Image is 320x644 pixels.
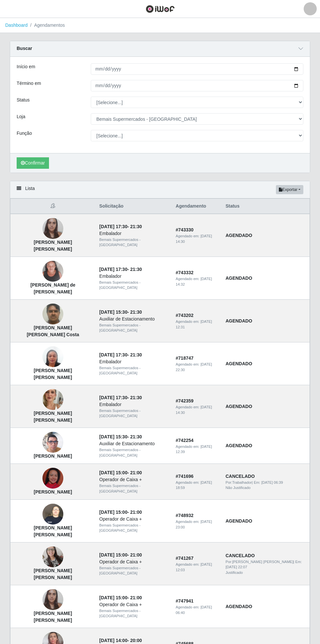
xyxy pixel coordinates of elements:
strong: - [99,352,142,357]
time: 21:00 [130,510,142,515]
div: Bemais Supermercados - [GEOGRAPHIC_DATA] [99,322,168,334]
strong: - [99,395,142,400]
img: CoreUI Logo [146,5,175,13]
strong: # 747941 [176,598,194,604]
div: Agendado em: [176,233,218,244]
img: Priscilla Nóbrega Dias Brito [42,381,63,418]
div: Agendado em: [176,276,218,287]
div: Justificado [226,570,306,575]
strong: CANCELADO [226,474,255,479]
label: Loja [17,113,25,120]
div: | Em: [226,559,306,570]
strong: - [99,309,142,315]
div: | Em: [226,480,306,485]
strong: # 718747 [176,355,194,361]
strong: # 741267 [176,556,194,561]
img: Vanessa de Oliveira Florentino [42,543,63,571]
strong: [PERSON_NAME] [34,453,72,459]
strong: - [99,510,142,515]
div: Bemais Supermercados - [GEOGRAPHIC_DATA] [99,523,168,534]
div: Bemais Supermercados - [GEOGRAPHIC_DATA] [99,447,168,458]
div: Agendado em: [176,362,218,373]
time: [DATE] 17:30 [99,395,127,400]
li: Agendamentos [28,22,65,29]
time: [DATE] 15:00 [99,595,127,600]
time: 21:30 [130,352,142,357]
div: Agendado em: [176,519,218,530]
strong: AGENDADO [226,318,252,323]
a: Dashboard [5,23,28,28]
div: Bemais Supermercados - [GEOGRAPHIC_DATA] [99,408,168,419]
div: Operador de Caixa + [99,601,168,608]
time: [DATE] 12:03 [176,562,212,572]
img: Micarla Lima da Silva [42,460,63,497]
time: 21:30 [130,434,142,439]
img: Maria da Conceição Silva Lauritzen [42,500,63,528]
div: Agendado em: [176,562,218,573]
img: João Douglas Nascimento Costa [42,300,63,328]
strong: # 741696 [176,474,194,479]
div: Agendado em: [176,319,218,330]
div: Agendado em: [176,404,218,416]
div: Não Justificado [226,485,306,491]
strong: # 743330 [176,227,194,232]
div: Agendado em: [176,480,218,491]
div: Bemais Supermercados - [GEOGRAPHIC_DATA] [99,280,168,291]
th: Status [222,199,310,214]
time: 21:30 [130,309,142,315]
time: 21:30 [130,224,142,229]
time: [DATE] 22:30 [176,362,212,372]
div: Bemais Supermercados - [GEOGRAPHIC_DATA] [99,483,168,494]
strong: AGENDADO [226,443,252,448]
th: Agendamento [172,199,222,214]
time: [DATE] 12:31 [176,320,212,329]
span: Por: Trabalhador [226,480,252,484]
div: Bemais Supermercados - [GEOGRAPHIC_DATA] [99,237,168,248]
time: [DATE] 15:30 [99,434,127,439]
strong: - [99,267,142,272]
time: [DATE] 15:00 [99,510,127,515]
div: Agendado em: [176,444,218,455]
strong: # 743202 [176,313,194,318]
strong: [PERSON_NAME] [PERSON_NAME] [34,240,72,252]
strong: AGENDADO [226,361,252,366]
div: Bemais Supermercados - [GEOGRAPHIC_DATA] [99,365,168,376]
strong: AGENDADO [226,233,252,238]
strong: CANCELADO [226,553,255,558]
strong: - [99,434,142,439]
time: [DATE] 15:30 [99,309,127,315]
strong: AGENDADO [226,275,252,281]
label: Função [17,130,32,137]
strong: - [99,470,142,475]
input: 00/00/0000 [91,80,303,91]
strong: AGENDADO [226,604,252,609]
strong: [PERSON_NAME] [PERSON_NAME] [34,611,72,623]
div: Bemais Supermercados - [GEOGRAPHIC_DATA] [99,608,168,619]
button: Confirmar [17,157,49,169]
time: [DATE] 17:30 [99,267,127,272]
time: [DATE] 14:30 [176,405,212,415]
strong: - [99,552,142,558]
time: [DATE] 23:00 [176,520,212,529]
time: 21:00 [130,470,142,475]
strong: - [99,224,142,229]
time: [DATE] 14:30 [176,234,212,243]
time: 20:00 [130,638,142,643]
strong: [PERSON_NAME] [PERSON_NAME] Costa [27,325,79,337]
strong: # 748932 [176,513,194,518]
img: ELIANE CRISTINA DA SILVA [42,338,63,376]
strong: [PERSON_NAME] [PERSON_NAME] [34,525,72,537]
time: [DATE] 06:39 [261,480,283,484]
time: 21:30 [130,267,142,272]
button: Exportar [276,185,303,194]
strong: [PERSON_NAME] de [PERSON_NAME] [30,282,75,294]
strong: AGENDADO [226,518,252,524]
label: Início em [17,63,35,70]
time: 21:30 [130,395,142,400]
div: Embalador [99,358,168,365]
time: 21:00 [130,595,142,600]
strong: [PERSON_NAME] [PERSON_NAME] [34,368,72,380]
time: [DATE] 14:32 [176,277,212,286]
time: 21:00 [130,552,142,558]
div: Operador de Caixa + [99,558,168,565]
